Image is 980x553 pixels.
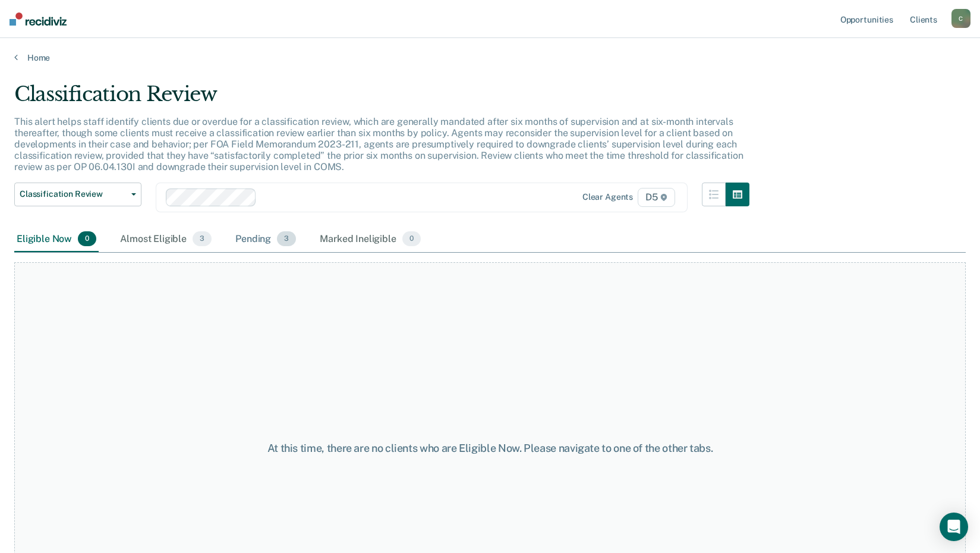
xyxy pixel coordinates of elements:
span: Classification Review [20,189,127,199]
button: Classification Review [14,183,141,206]
div: Marked Ineligible0 [317,227,423,253]
div: Eligible Now0 [14,227,99,253]
span: D5 [638,188,675,207]
div: Almost Eligible3 [118,227,214,253]
div: Pending3 [233,227,298,253]
span: 0 [402,231,421,247]
span: 3 [193,231,212,247]
div: At this time, there are no clients who are Eligible Now. Please navigate to one of the other tabs. [253,442,728,455]
span: 3 [277,231,296,247]
img: Recidiviz [10,12,67,26]
div: Classification Review [14,82,749,116]
a: Home [14,52,966,63]
div: Open Intercom Messenger [940,513,968,541]
button: C [951,9,970,28]
div: Clear agents [582,192,633,202]
p: This alert helps staff identify clients due or overdue for a classification review, which are gen... [14,116,743,173]
span: 0 [78,231,96,247]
